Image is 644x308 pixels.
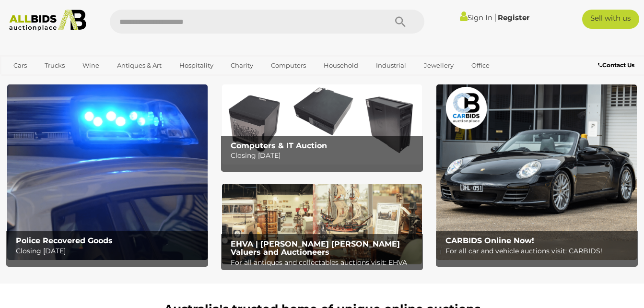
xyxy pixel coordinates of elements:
[317,58,364,73] a: Household
[173,58,220,73] a: Hospitality
[231,150,418,162] p: Closing [DATE]
[376,10,424,34] button: Search
[7,84,208,260] img: Police Recovered Goods
[222,84,422,165] img: Computers & IT Auction
[494,12,496,23] span: |
[5,10,91,31] img: Allbids.com.au
[7,73,39,89] a: Sports
[38,58,71,73] a: Trucks
[231,239,400,257] b: EHVA | [PERSON_NAME] [PERSON_NAME] Valuers and Auctioneers
[231,257,418,269] p: For all antiques and collectables auctions visit: EHVA
[418,58,460,73] a: Jewellery
[222,184,422,264] a: EHVA | Evans Hastings Valuers and Auctioneers EHVA | [PERSON_NAME] [PERSON_NAME] Valuers and Auct...
[436,84,637,260] img: CARBIDS Online Now!
[598,60,637,71] a: Contact Us
[16,245,203,257] p: Closing [DATE]
[598,61,634,69] b: Contact Us
[465,58,496,73] a: Office
[16,236,113,245] b: Police Recovered Goods
[224,58,259,73] a: Charity
[582,10,639,29] a: Sell with us
[7,84,208,260] a: Police Recovered Goods Police Recovered Goods Closing [DATE]
[445,245,633,257] p: For all car and vehicle auctions visit: CARBIDS!
[231,141,327,150] b: Computers & IT Auction
[498,13,529,22] a: Register
[436,84,637,260] a: CARBIDS Online Now! CARBIDS Online Now! For all car and vehicle auctions visit: CARBIDS!
[45,73,125,89] a: [GEOGRAPHIC_DATA]
[370,58,412,73] a: Industrial
[460,13,492,22] a: Sign In
[222,184,422,264] img: EHVA | Evans Hastings Valuers and Auctioneers
[222,84,422,165] a: Computers & IT Auction Computers & IT Auction Closing [DATE]
[265,58,312,73] a: Computers
[7,58,33,73] a: Cars
[76,58,105,73] a: Wine
[111,58,168,73] a: Antiques & Art
[445,236,534,245] b: CARBIDS Online Now!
